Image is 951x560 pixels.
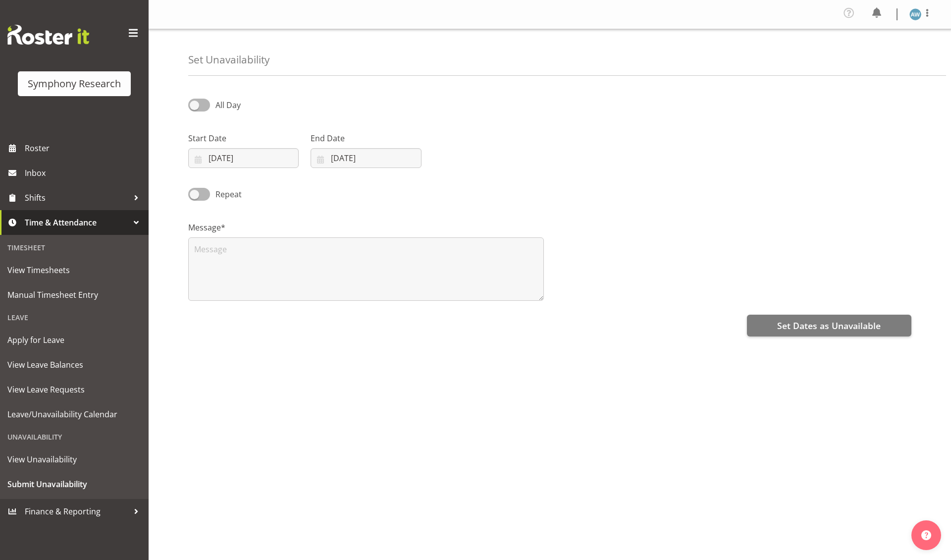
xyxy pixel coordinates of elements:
[215,100,241,111] span: All Day
[747,315,911,336] button: Set Dates as Unavailable
[921,530,931,540] img: help-xxl-2.png
[7,407,141,422] span: Leave/Unavailability Calendar
[7,382,141,397] span: View Leave Requests
[25,504,129,519] span: Finance & Reporting
[25,141,144,156] span: Roster
[25,190,129,205] span: Shifts
[188,222,544,233] label: Message*
[7,263,141,278] span: View Timesheets
[2,282,146,307] a: Manual Timesheet Entry
[28,76,121,91] div: Symphony Research
[2,258,146,282] a: View Timesheets
[7,287,141,302] span: Manual Timesheet Entry
[909,8,921,20] img: angela-ward1839.jpg
[2,352,146,377] a: View Leave Balances
[311,132,421,144] label: End Date
[188,54,269,65] h4: Set Unavailability
[25,166,144,180] span: Inbox
[2,377,146,402] a: View Leave Requests
[188,148,299,168] input: Click to select...
[311,148,421,168] input: Click to select...
[25,215,129,230] span: Time & Attendance
[7,333,141,347] span: Apply for Leave
[7,357,141,372] span: View Leave Balances
[7,25,89,45] img: Rosterit website logo
[2,472,146,497] a: Submit Unavailability
[2,447,146,472] a: View Unavailability
[2,427,146,447] div: Unavailability
[2,402,146,427] a: Leave/Unavailability Calendar
[777,319,881,332] span: Set Dates as Unavailable
[7,452,141,467] span: View Unavailability
[188,132,299,144] label: Start Date
[2,328,146,352] a: Apply for Leave
[210,188,242,200] span: Repeat
[2,237,146,258] div: Timesheet
[2,307,146,328] div: Leave
[7,477,141,492] span: Submit Unavailability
